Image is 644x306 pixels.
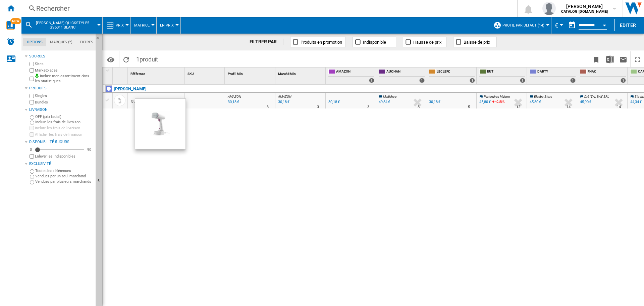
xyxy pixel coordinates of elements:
span: FNAC [588,69,626,75]
div: Délai de livraison : 5 jours [468,104,470,111]
b: CATALOG [DOMAIN_NAME] [561,9,608,14]
input: Inclure les frais de livraison [30,126,34,130]
button: Produits en promotion [290,37,346,47]
div: Rechercher [36,4,500,13]
div: Sort None [129,68,184,78]
div: FILTRER PAR [250,39,284,45]
span: produit [140,56,158,63]
span: AMAZON [228,95,241,98]
div: 45,80 € [478,99,491,105]
div: 1 offers sold by DARTY [570,78,576,83]
div: Sort None [277,68,325,78]
div: Disponibilité 5 Jours [29,139,93,145]
div: Cliquez pour filtrer sur cette marque [114,85,147,93]
div: [PERSON_NAME] QUICKSTYLE5 GS5011 BLANC [25,17,99,34]
span: AUCHAN [386,69,425,75]
span: Profil par défaut (14) [502,23,544,28]
img: alerts-logo.svg [7,38,15,46]
div: 45,90 € [580,100,591,104]
label: Vendues par plusieurs marchands [35,179,93,184]
div: 45,80 € [529,99,541,105]
input: Inclure mon assortiment dans les statistiques [30,75,34,83]
span: Marché Min [278,72,296,76]
input: Toutes les références [30,169,34,174]
div: Matrice [134,17,153,34]
input: Afficher les frais de livraison [30,154,34,159]
div: 90 [86,147,93,152]
div: Délai de livraison : 8 jours [418,104,420,111]
span: SKU [187,72,194,76]
div: FNAC 1 offers sold by FNAC [579,68,627,84]
button: Editer [614,19,641,31]
div: Délai de livraison : 12 jours [516,104,520,111]
span: LECLERC [437,69,475,75]
input: Inclure les frais de livraison [30,121,34,125]
label: Bundles [35,100,93,105]
img: excel-24x24.png [606,55,614,63]
div: Mise à jour : jeudi 25 septembre 2025 04:05 [277,99,289,105]
div: 1 offers sold by BUT [520,78,525,83]
div: 44,34 € [629,99,642,105]
input: Bundles [30,100,34,104]
span: Matrice [134,23,150,28]
span: Produits en promotion [301,40,342,45]
div: Mise à jour : jeudi 25 septembre 2025 04:05 [227,99,239,105]
div: 45,80 € [530,100,541,104]
div: Prix [106,17,127,34]
div: Produits [29,86,93,91]
div: 30,18 € [428,99,440,105]
span: NEW [10,18,21,24]
div: Délai de livraison : 3 jours [267,104,269,111]
button: Envoyer ce rapport par email [616,51,630,67]
label: Vendues par un seul marchand [35,174,93,179]
div: 30,18 € [327,99,340,105]
div: Profil par défaut (14) [493,17,548,34]
label: Marketplaces [35,68,93,73]
label: OFF (prix facial) [35,114,93,119]
div: € [555,17,561,34]
md-tab-item: Marques (*) [46,38,76,46]
span: AMAZON [336,69,374,75]
div: Délai de livraison : 14 jours [567,104,571,111]
div: Délai de livraison : 14 jours [617,104,621,111]
span: DIGITAL BAY SRL [584,95,609,98]
div: QUICKSTYLE5 GS5011 BLANC [131,94,181,109]
label: Afficher les frais de livraison [35,132,93,137]
span: 1 [133,51,161,65]
span: AMAZON [278,95,291,98]
div: AUCHAN 1 offers sold by AUCHAN [377,68,426,84]
div: Profil Min Sort None [226,68,275,78]
div: SKU Sort None [186,68,225,78]
button: Recharger [119,51,133,67]
button: Plein écran [631,51,644,67]
div: Exclusivité [29,161,93,167]
div: 1 offers sold by FNAC [621,78,626,83]
div: LECLERC 1 offers sold by LECLERC [428,68,476,84]
div: Sort None [186,68,225,78]
input: Vendues par plusieurs marchands [30,180,34,184]
img: profile.jpg [542,2,556,15]
button: En Prix [160,17,177,34]
label: Inclure les frais de livraison [35,120,93,125]
div: 1 offers sold by LECLERC [470,78,475,83]
div: AMAZON 1 offers sold by AMAZON [327,68,376,84]
span: [PERSON_NAME] [561,3,608,10]
span: Hausse de prix [413,40,441,45]
input: Sites [30,62,34,66]
div: 45,90 € [579,99,591,105]
button: Baisse de prix [453,37,497,47]
span: BUT [487,69,525,75]
span: Référence [130,72,145,76]
div: Sources [29,54,93,59]
label: Inclure mon assortiment dans les statistiques [35,74,93,84]
input: Marketplaces [30,68,34,73]
button: Indisponible [353,37,396,47]
button: Hausse de prix [403,37,446,47]
span: Baisse de prix [464,40,490,45]
div: 45,80 € [479,100,491,104]
div: Marché Min Sort None [277,68,325,78]
div: Sort None [114,68,127,78]
div: 44,34 € [630,100,642,104]
div: 30,18 € [429,100,440,104]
